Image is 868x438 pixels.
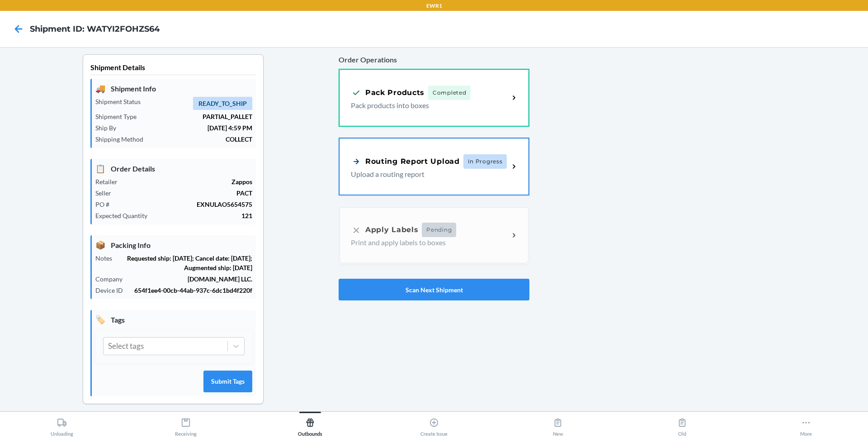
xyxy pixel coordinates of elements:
a: Pack ProductsCompletedPack products into boxes [339,69,529,127]
p: EWR1 [426,2,442,10]
p: COLLECT [151,134,252,144]
p: Tags [95,314,252,326]
button: New [496,412,620,437]
p: Company [95,274,130,284]
button: Outbounds [248,412,372,437]
p: Shipment Info [95,82,252,95]
span: 🏷️ [95,314,105,326]
p: PARTIAL_PALLET [144,112,252,121]
div: Pack Products [351,87,425,98]
div: Receiving [175,414,197,437]
span: READY_TO_SHIP [193,97,252,110]
p: [DATE] 4:59 PM [123,123,252,133]
p: Packing Info [95,239,252,251]
p: 121 [155,211,252,220]
p: Order Details [95,162,252,175]
span: 📦 [95,239,105,251]
div: More [800,414,812,437]
button: More [744,412,868,437]
p: Shipment Status [95,97,148,106]
button: Scan Next Shipment [339,279,529,300]
div: Routing Report Upload [351,156,460,167]
p: Retailer [95,177,125,186]
button: Old [620,412,744,437]
h4: Shipment ID: WATYI2FOHZS64 [30,23,160,35]
p: Pack products into boxes [351,100,502,111]
button: Submit Tags [203,371,252,392]
button: Receiving [124,412,248,437]
div: Old [677,414,687,437]
p: Upload a routing report [351,169,502,180]
p: Order Operations [339,54,529,65]
a: Routing Report UploadIn ProgressUpload a routing report [339,138,529,195]
p: Zappos [125,177,252,186]
p: Ship By [95,123,123,133]
button: Create Issue [372,412,496,437]
p: Seller [95,188,118,198]
p: Expected Quantity [95,211,155,220]
p: PACT [118,188,252,198]
p: Shipment Details [90,62,256,75]
p: PO # [95,200,117,209]
p: Shipping Method [95,134,151,144]
p: Notes [95,253,119,263]
span: Completed [428,86,471,100]
div: Create Issue [420,414,448,437]
p: EXNULAO5654575 [117,200,252,209]
div: Select tags [108,340,144,352]
span: In Progress [463,154,507,169]
span: 🚚 [95,82,105,95]
p: Device ID [95,286,130,295]
p: Requested ship: [DATE]; Cancel date: [DATE]; Augmented ship: [DATE] [119,253,252,272]
p: 654f1ee4-00cb-44ab-937c-6dc1bd4f220f [130,286,252,295]
p: Shipment Type [95,112,144,121]
span: 📋 [95,162,105,175]
p: [DOMAIN_NAME] LLC. [130,274,252,284]
div: Unloading [51,414,73,437]
div: New [553,414,563,437]
div: Outbounds [298,414,322,437]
